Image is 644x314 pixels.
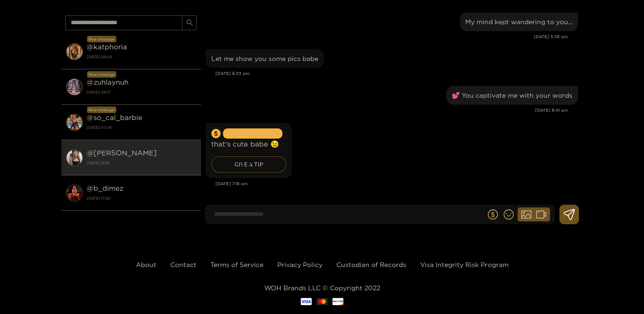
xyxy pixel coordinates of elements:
a: Privacy Policy [277,261,322,268]
img: conversation [66,43,83,60]
div: [DATE] 7:18 pm [215,180,578,187]
button: picturevideo-camera [517,207,550,221]
a: Contact [170,261,196,268]
img: conversation [66,114,83,131]
span: dollar [488,209,498,220]
div: New message [87,71,116,78]
strong: [DATE] 19:18 [87,159,196,167]
img: conversation [66,185,83,201]
strong: @ katphoria [87,43,127,51]
strong: @ so_cal_barbie [87,114,142,121]
span: dollar-circle [211,129,221,138]
button: dollar [486,207,500,221]
div: 💕 You captivate me with your words [452,92,572,99]
div: Oct. 3, 6:33 pm [206,49,324,68]
strong: [DATE] 09:17 [87,88,196,96]
span: video-camera [536,209,546,220]
a: Terms of Service [210,261,263,268]
div: New message [87,107,116,113]
span: Request for a tip 15 $. [223,128,282,139]
span: search [186,19,193,27]
strong: [DATE] 07:38 [87,123,196,132]
p: that's cute babe 😉 [211,139,286,149]
a: Visa Integrity Risk Program [420,261,509,268]
div: Oct. 3, 7:18 pm [206,123,292,178]
strong: [DATE] 17:26 [87,194,196,202]
strong: @ [PERSON_NAME] [87,149,157,157]
a: Custodian of Records [336,261,406,268]
div: [DATE] 5:36 pm [206,33,568,40]
span: smile [503,209,514,220]
div: My mind kept wandering to you... [465,18,572,26]
div: [DATE] 6:41 pm [206,107,568,114]
strong: [DATE] 09:24 [87,53,196,61]
strong: @ b_dimez [87,184,123,192]
div: GIVE A TIP [211,156,286,173]
a: About [136,261,156,268]
strong: @ zuhlaynuh [87,78,128,86]
div: New message [87,36,116,42]
img: conversation [66,79,83,95]
img: conversation [66,149,83,166]
div: [DATE] 6:33 pm [215,70,578,77]
button: search [182,15,197,30]
div: Oct. 3, 5:36 pm [460,13,578,31]
div: Oct. 3, 6:41 pm [446,86,578,105]
div: Let me show you some pics babe [211,55,318,62]
span: picture [521,209,531,220]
